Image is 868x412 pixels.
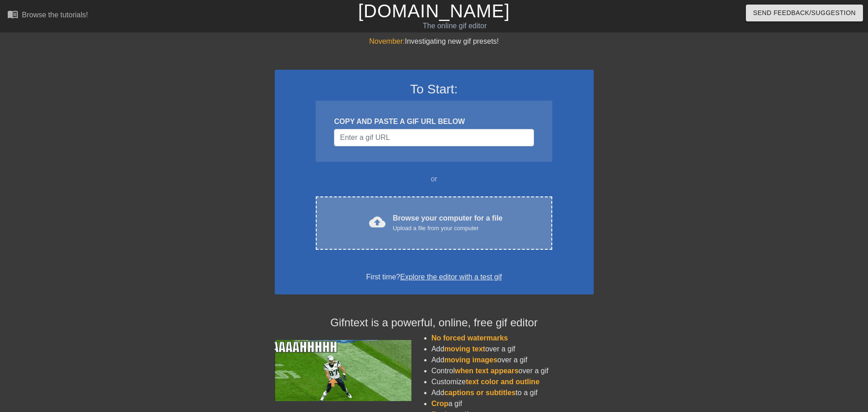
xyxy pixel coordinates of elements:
span: text color and outline [466,378,539,386]
div: or [298,174,570,185]
span: captions or subtitles [444,389,515,397]
div: Investigating new gif presets! [275,36,594,47]
a: Explore the editor with a test gif [400,273,502,281]
a: Browse the tutorials! [7,9,88,23]
h3: To Start: [287,82,582,97]
li: Control over a gif [431,366,594,376]
div: Upload a file from your computer [393,224,503,233]
h4: Gifntext is a powerful, online, free gif editor [275,316,594,330]
span: Crop [431,400,448,407]
a: [DOMAIN_NAME] [358,1,510,21]
div: COPY AND PASTE A GIF URL BELOW [334,116,534,127]
li: Customize [431,376,594,387]
span: moving text [444,345,485,353]
li: a gif [431,398,594,409]
span: November: [369,37,405,45]
span: when text appears [455,367,519,375]
div: Browse your computer for a file [393,213,503,233]
span: No forced watermarks [431,334,508,342]
li: Add over a gif [431,355,594,366]
div: Browse the tutorials! [22,11,88,19]
span: cloud_upload [369,214,385,230]
li: Add over a gif [431,344,594,355]
input: Username [334,129,534,146]
li: Add to a gif [431,387,594,398]
div: The online gif editor [294,21,616,31]
span: menu_book [7,9,18,20]
span: moving images [444,356,497,364]
img: football_small.gif [275,340,411,401]
span: Send Feedback/Suggestion [753,7,856,19]
div: First time? [287,272,582,283]
button: Send Feedback/Suggestion [746,5,863,21]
